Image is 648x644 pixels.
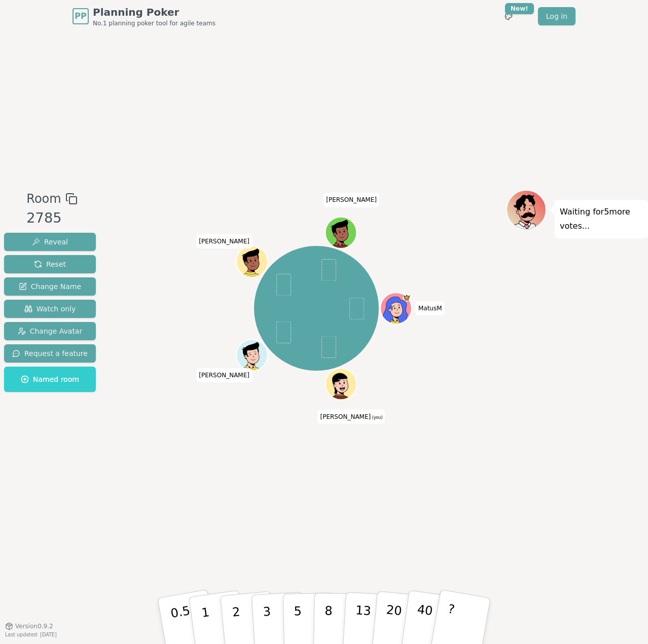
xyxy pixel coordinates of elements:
[326,369,355,399] button: Click to change your avatar
[12,348,88,359] span: Request a feature
[24,304,76,314] span: Watch only
[323,193,379,207] span: Click to change your name
[93,5,215,19] span: Planning Poker
[560,205,643,233] p: Waiting for 5 more votes...
[371,415,383,420] span: (you)
[4,300,96,318] button: Watch only
[4,233,96,251] button: Reveal
[499,7,518,25] button: New!
[4,344,96,363] button: Request a feature
[19,281,81,292] span: Change Name
[196,234,252,248] span: Click to change your name
[505,3,534,14] div: New!
[196,368,252,382] span: Click to change your name
[73,5,215,27] a: PPPlanning PokerNo.1 planning poker tool for agile teams
[26,208,77,229] div: 2785
[403,294,410,301] span: MatusM is the host
[416,301,445,315] span: Click to change your name
[538,7,575,25] a: Log in
[32,237,68,247] span: Reveal
[15,622,53,630] span: Version 0.9.2
[4,322,96,340] button: Change Avatar
[4,255,96,273] button: Reset
[4,367,96,392] button: Named room
[75,10,86,22] span: PP
[21,374,79,384] span: Named room
[18,326,83,336] span: Change Avatar
[4,277,96,296] button: Change Name
[26,190,61,208] span: Room
[93,19,215,27] span: No.1 planning poker tool for agile teams
[5,622,53,630] button: Version0.9.2
[34,259,66,269] span: Reset
[318,410,385,424] span: Click to change your name
[5,632,57,637] span: Last updated: [DATE]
